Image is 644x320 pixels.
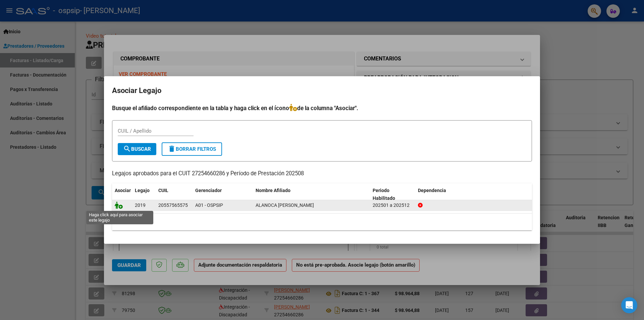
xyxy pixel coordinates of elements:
span: CUIL [158,188,168,193]
span: Legajo [135,188,150,193]
datatable-header-cell: Asociar [112,183,132,205]
span: Buscar [123,146,151,152]
div: 20557565575 [158,201,188,209]
span: A01 - OSPSIP [195,202,223,208]
div: 202501 a 202512 [373,201,413,209]
div: Open Intercom Messenger [621,297,637,313]
p: Legajos aprobados para el CUIT 27254660286 y Período de Prestación 202508 [112,170,532,178]
mat-icon: delete [168,145,176,153]
span: Nombre Afiliado [256,188,290,193]
button: Buscar [118,143,156,155]
span: Dependencia [418,188,446,193]
span: Periodo Habilitado [373,188,395,201]
datatable-header-cell: Periodo Habilitado [370,183,415,205]
div: 1 registros [112,214,532,230]
h2: Asociar Legajo [112,84,532,97]
button: Borrar Filtros [162,142,222,156]
span: Asociar [115,188,131,193]
datatable-header-cell: Gerenciador [193,183,253,205]
span: ALANOCA ARISPE ANDRES JOSUE [256,202,314,208]
h4: Busque el afiliado correspondiente en la tabla y haga click en el ícono de la columna "Asociar". [112,104,532,112]
span: Borrar Filtros [168,146,216,152]
mat-icon: search [123,145,131,153]
datatable-header-cell: Legajo [132,183,156,205]
span: Gerenciador [195,188,222,193]
span: 2019 [135,202,146,208]
datatable-header-cell: Dependencia [415,183,532,205]
datatable-header-cell: CUIL [156,183,193,205]
datatable-header-cell: Nombre Afiliado [253,183,370,205]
